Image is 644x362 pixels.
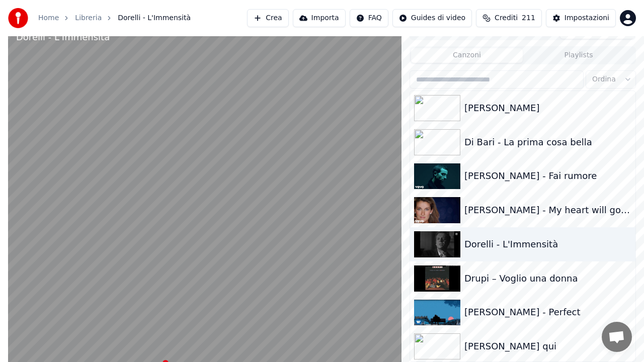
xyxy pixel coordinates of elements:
div: [PERSON_NAME] - My heart will go on [464,203,631,217]
div: Di Bari - La prima cosa bella [464,135,631,149]
button: Guides di video [392,9,472,27]
div: [PERSON_NAME] qui [464,339,631,353]
button: Importa [293,9,346,27]
button: Impostazioni [546,9,616,27]
button: Playlists [523,48,634,63]
button: Crea [247,9,288,27]
span: Ordina [592,74,616,84]
button: FAQ [350,9,388,27]
img: youka [8,8,28,28]
nav: breadcrumb [38,13,191,23]
div: Dorelli - L'Immensità [464,237,631,251]
div: [PERSON_NAME] [464,101,631,115]
span: 211 [522,13,535,23]
div: Aprire la chat [602,322,632,352]
div: Impostazioni [565,13,609,23]
a: Libreria [75,13,102,23]
button: Crediti211 [476,9,542,27]
span: Dorelli - L'Immensità [118,13,191,23]
div: [PERSON_NAME] - Fai rumore [464,169,631,183]
span: Crediti [495,13,518,23]
div: Dorelli - L'Immensità [16,30,110,44]
button: Canzoni [411,48,523,63]
div: [PERSON_NAME] - Perfect [464,305,631,319]
a: Home [38,13,59,23]
div: Drupi – Voglio una donna [464,271,631,286]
